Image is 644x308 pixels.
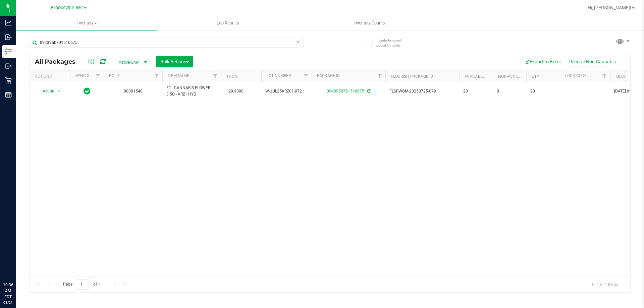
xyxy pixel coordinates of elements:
[75,73,101,78] a: Sync Status
[84,86,91,96] span: In Sync
[16,16,157,30] a: Inventory
[5,91,12,98] inline-svg: Reports
[160,59,189,64] span: Bulk Actions
[389,88,455,95] span: FLSRWGM-20250725-079
[151,70,162,82] a: Filter
[465,74,485,79] a: Available
[30,38,304,48] input: Search Package ID, Item Name, SKU, Lot or Part Number...
[210,70,221,82] a: Filter
[225,86,247,96] span: 29.9000
[77,279,89,290] input: 1
[265,88,308,95] span: W-JUL25ARZ01-0721
[51,5,83,11] span: Brooksville WC
[3,282,13,300] p: 10:36 AM EDT
[5,77,12,84] inline-svg: Retail
[317,73,340,78] a: Package ID
[5,19,12,26] inline-svg: Analytics
[376,38,409,48] span: Include items not tagged for facility
[344,20,394,26] span: Inventory Counts
[157,16,299,30] a: Lab Results
[530,88,556,95] span: 20
[57,279,106,290] span: Page of 1
[168,73,189,78] a: Item Name
[463,88,489,95] span: 20
[497,88,522,95] span: 0
[166,85,217,98] span: FT - CANNABIS FLOWER - 3.5G - ARZ - HYB
[267,73,291,78] a: Lot Number
[226,74,237,79] a: THC%
[93,70,104,82] a: Filter
[55,86,63,96] span: select
[520,56,565,67] button: Export to Excel
[599,70,610,82] a: Filter
[3,300,13,305] p: 08/21
[208,20,248,26] span: Lab Results
[7,254,27,274] iframe: Resource center
[37,86,55,96] span: Action
[124,89,143,94] a: 00001548
[532,74,539,79] a: Qty
[5,63,12,69] inline-svg: Outbound
[327,89,364,94] a: 0943950791516675
[16,20,157,26] span: Inventory
[588,5,631,10] span: Hi, [PERSON_NAME]!
[156,56,193,67] button: Bulk Actions
[374,70,385,82] a: Filter
[299,16,440,30] a: Inventory Counts
[565,56,620,67] button: Receive Non-Cannabis
[391,74,433,79] a: Flourish Package ID
[586,279,624,289] span: 1 - 1 of 1 items
[301,70,312,82] a: Filter
[5,48,12,55] inline-svg: Inventory
[35,58,82,65] span: All Packages
[35,74,67,79] div: Actions
[366,89,370,94] span: Sync from Compliance System
[565,73,587,78] a: Lock Code
[498,74,528,79] a: Non-Available
[296,38,300,46] span: Clear
[5,34,12,41] inline-svg: Inbound
[109,73,119,78] a: PO ID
